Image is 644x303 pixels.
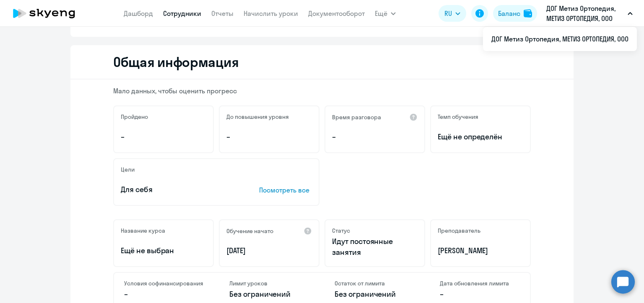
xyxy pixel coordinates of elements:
[229,280,309,287] h4: Лимит уроков
[113,86,531,95] p: Мало данных, чтобы оценить прогресс
[226,245,312,256] p: [DATE]
[226,131,312,142] p: –
[375,5,396,22] button: Ещё
[308,9,365,18] a: Документооборот
[440,280,520,287] h4: Дата обновления лимита
[483,27,637,51] ul: Ещё
[332,131,418,142] p: –
[121,166,135,173] h5: Цели
[332,227,350,234] h5: Статус
[124,280,204,287] h4: Условия софинансирования
[226,113,289,121] h5: До повышения уровня
[244,9,298,18] a: Начислить уроки
[124,9,153,18] a: Дашборд
[439,5,466,22] button: RU
[438,245,523,256] p: [PERSON_NAME]
[542,3,637,23] button: ДОГ Метиз Ортопедия, МЕТИЗ ОРТОПЕДИЯ, ООО
[375,8,387,18] span: Ещё
[498,8,520,18] div: Баланс
[524,9,532,18] img: balance
[229,289,309,300] p: Без ограничений
[121,184,233,195] p: Для себя
[226,227,273,235] h5: Обучение начато
[440,289,520,300] p: –
[438,113,478,121] h5: Темп обучения
[438,131,523,142] span: Ещё не определён
[163,9,201,18] a: Сотрудники
[335,289,415,300] p: Без ограничений
[113,54,239,70] h2: Общая информация
[121,245,206,256] p: Ещё не выбран
[121,227,165,234] h5: Название курса
[211,9,234,18] a: Отчеты
[121,113,148,121] h5: Пройдено
[493,5,537,22] button: Балансbalance
[124,289,204,300] p: –
[335,280,415,287] h4: Остаток от лимита
[546,3,624,23] p: ДОГ Метиз Ортопедия, МЕТИЗ ОРТОПЕДИЯ, ООО
[259,185,312,195] p: Посмотреть все
[332,236,418,258] p: Идут постоянные занятия
[332,113,381,121] h5: Время разговора
[438,227,480,234] h5: Преподаватель
[121,131,206,142] p: –
[444,8,452,18] span: RU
